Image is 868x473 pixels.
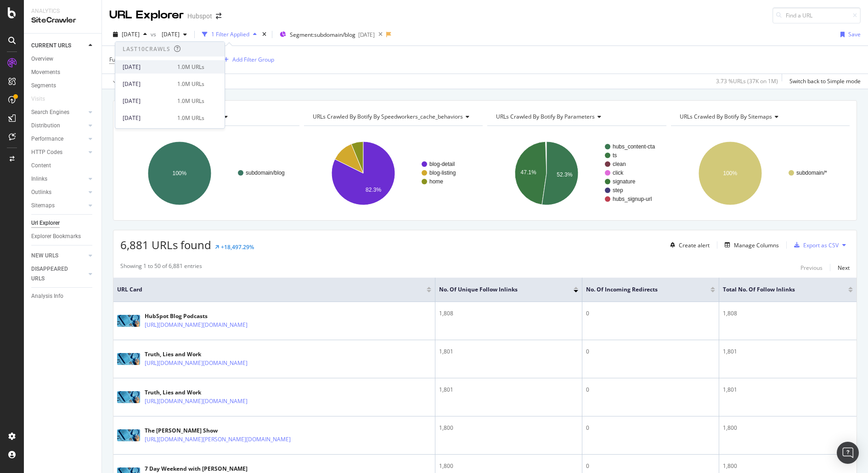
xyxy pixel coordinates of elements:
[671,133,850,213] div: A chart.
[31,161,51,171] div: Content
[31,291,63,301] div: Analysis Info
[145,465,331,473] div: 7 Day Weekend with [PERSON_NAME]
[772,7,861,23] input: Find a URL
[31,251,58,261] div: NEW URLS
[800,264,823,272] div: Previous
[494,109,658,124] h4: URLs Crawled By Botify By parameters
[31,218,95,228] a: Url Explorer
[31,148,62,157] div: HTTP Codes
[586,386,716,394] div: 0
[586,462,716,470] div: 0
[145,359,248,368] a: [URL][DOMAIN_NAME][DOMAIN_NAME]
[123,80,172,88] div: [DATE]
[313,113,463,120] span: URLs Crawled By Botify By speedworkers_cache_behaviors
[439,424,578,432] div: 1,800
[31,108,69,117] div: Search Engines
[117,285,424,294] span: URL Card
[429,178,443,185] text: home
[31,251,86,261] a: NEW URLS
[723,386,853,394] div: 1,801
[800,262,823,273] button: Previous
[177,80,204,88] div: 1.0M URLs
[31,232,95,241] a: Explorer Bookmarks
[31,81,95,91] a: Segments
[109,74,136,89] button: Apply
[145,388,287,397] div: Truth, Lies and Work
[723,348,853,356] div: 1,801
[439,386,578,394] div: 1,801
[666,238,710,252] button: Create alert
[304,133,483,213] div: A chart.
[837,27,861,42] button: Save
[117,429,140,441] img: main image
[31,41,86,51] a: CURRENT URLS
[31,15,94,26] div: SiteCrawler
[31,108,86,117] a: Search Engines
[613,178,636,185] text: signature
[145,427,331,435] div: The [PERSON_NAME] Show
[177,114,204,122] div: 1.0M URLs
[613,152,617,159] text: ts
[439,462,578,470] div: 1,800
[723,424,853,432] div: 1,800
[31,264,78,284] div: DISAPPEARED URLS
[439,285,560,294] span: No. of Unique Follow Inlinks
[803,241,839,249] div: Export as CSV
[716,77,778,85] div: 3.73 % URLs ( 37K on 1M )
[786,74,861,89] button: Switch back to Simple mode
[613,143,655,150] text: hubs_content-cta
[31,188,51,197] div: Outlinks
[789,77,861,85] div: Switch back to Simple mode
[31,54,53,64] div: Overview
[31,188,86,197] a: Outlinks
[31,121,60,131] div: Distribution
[177,63,204,71] div: 1.0M URLs
[613,170,624,176] text: click
[311,109,477,124] h4: URLs Crawled By Botify By speedworkers_cache_behaviors
[31,218,60,228] div: Url Explorer
[123,114,172,122] div: [DATE]
[117,353,140,365] img: main image
[211,30,249,38] div: 1 Filter Applied
[723,170,737,177] text: 100%
[31,134,86,144] a: Performance
[158,30,180,38] span: 2025 Jul. 8th
[31,148,86,157] a: HTTP Codes
[31,201,55,211] div: Sitemaps
[429,170,456,176] text: blog-listing
[439,309,578,318] div: 1,808
[31,68,60,77] div: Movements
[123,45,170,53] div: Last 10 Crawls
[586,424,716,432] div: 0
[31,201,86,211] a: Sitemaps
[31,94,54,104] a: Visits
[187,11,212,21] div: Hubspot
[31,232,81,241] div: Explorer Bookmarks
[557,171,572,178] text: 52.3%
[613,187,623,194] text: step
[429,161,455,167] text: blog-detail
[31,68,95,77] a: Movements
[109,56,130,63] span: Full URL
[120,237,211,252] span: 6,881 URLs found
[366,187,381,193] text: 82.3%
[31,264,86,284] a: DISAPPEARED URLS
[586,309,716,318] div: 0
[145,350,287,359] div: Truth, Lies and Work
[31,121,86,131] a: Distribution
[123,97,172,105] div: [DATE]
[221,243,254,251] div: +18,497.29%
[680,113,772,120] span: URLs Crawled By Botify By sitemaps
[145,435,291,444] a: [URL][DOMAIN_NAME][PERSON_NAME][DOMAIN_NAME]
[31,7,94,15] div: Analytics
[679,241,710,249] div: Create alert
[145,320,248,330] a: [URL][DOMAIN_NAME][DOMAIN_NAME]
[796,170,827,176] text: subdomain/*
[31,161,95,171] a: Content
[31,134,63,144] div: Performance
[848,30,861,38] div: Save
[838,264,850,272] div: Next
[838,262,850,273] button: Next
[613,196,652,202] text: hubs_signup-url
[198,27,260,42] button: 1 Filter Applied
